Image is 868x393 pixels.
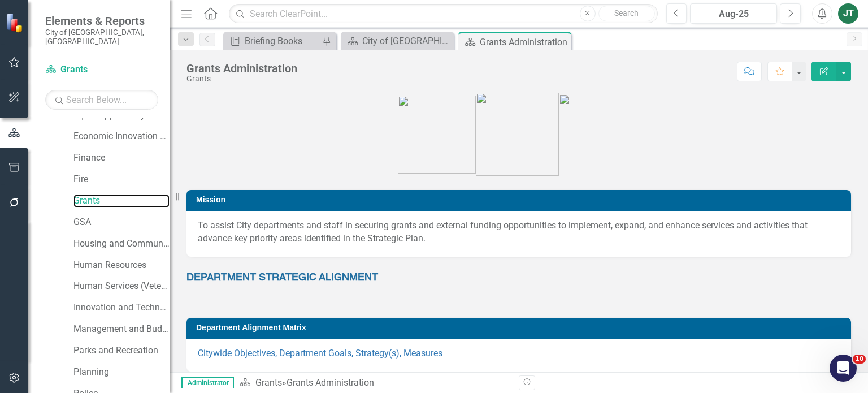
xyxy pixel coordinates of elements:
[45,28,158,46] small: City of [GEOGRAPHIC_DATA], [GEOGRAPHIC_DATA]
[245,34,319,48] div: Briefing Books
[198,219,840,245] div: To assist City departments and staff in securing grants and external funding opportunities to imp...
[694,7,773,21] div: Aug-25
[73,280,170,293] a: Human Services (Veterans and Homeless)
[73,130,170,143] a: Economic Innovation and Development
[73,237,170,251] a: Housing and Community Development
[255,377,282,388] a: Grants
[5,12,26,33] img: ClearPoint Strategy
[229,4,657,24] input: Search ClearPoint...
[838,3,858,24] button: JT
[73,259,170,272] a: Human Resources
[853,355,866,364] span: 10
[186,75,297,83] div: Grants
[614,8,639,18] span: Search
[240,377,510,390] div: »
[830,355,857,382] iframe: Intercom live chat
[186,273,378,283] strong: DEPARTMENT STRATEGIC ALIGNMENT
[344,34,451,48] a: City of [GEOGRAPHIC_DATA]
[73,216,170,229] a: GSA
[73,344,170,357] a: Parks and Recreation
[287,377,374,388] div: Grants Administration
[181,377,234,388] span: Administrator
[73,173,170,186] a: Fire
[476,93,559,176] img: city_priorities_res_icon%20grey.png
[559,94,640,175] img: city_priorities_p2p_icon%20grey.png
[45,90,158,110] input: Search Below...
[196,323,845,332] h3: Department Alignment Matrix
[186,62,297,75] div: Grants Administration
[45,14,158,28] span: Elements & Reports
[398,96,476,174] img: city_priorities_qol_icon.png
[73,323,170,336] a: Management and Budget
[480,35,568,49] div: Grants Administration
[73,366,170,379] a: Planning
[226,34,319,48] a: Briefing Books
[73,152,170,165] a: Finance
[362,34,451,48] div: City of [GEOGRAPHIC_DATA]
[73,301,170,314] a: Innovation and Technology
[598,6,655,21] button: Search
[198,348,442,359] a: Citywide Objectives, Department Goals, Strategy(s), Measures
[196,196,845,204] h3: Mission
[73,195,170,208] a: Grants
[690,3,777,24] button: Aug-25
[45,63,158,76] a: Grants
